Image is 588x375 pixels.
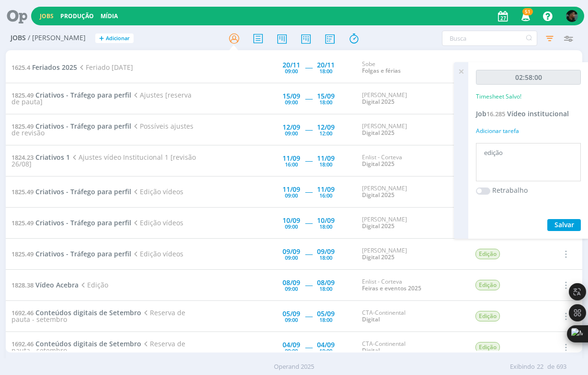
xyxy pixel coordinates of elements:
span: 1825.49 [11,250,34,258]
span: Criativos - Tráfego para perfil [35,218,131,227]
span: ----- [305,342,312,352]
span: 1825.49 [11,187,34,196]
div: 12:00 [319,131,332,136]
span: 1824.23 [11,153,34,162]
span: + [99,33,104,44]
span: 1692.46 [11,340,34,348]
img: K [566,10,578,22]
p: Timesheet Salvo! [476,92,521,101]
div: [PERSON_NAME] [362,92,461,106]
div: 18:00 [319,68,332,74]
span: Vídeo Acebra [35,280,79,289]
div: 16:00 [319,193,332,198]
button: Jobs [37,12,57,20]
a: 1625.4Feriados 2025 [11,63,77,72]
span: 1825.49 [11,122,34,131]
div: 18:00 [319,224,332,229]
span: Criativos - Tráfego para perfil [35,249,131,258]
div: 18:00 [319,348,332,353]
div: [PERSON_NAME] [362,216,461,230]
div: 09/09 [283,248,300,255]
span: 1825.49 [11,219,34,227]
a: 1824.23Criativos 1 [11,153,70,162]
div: 18:00 [319,162,332,167]
div: 11/09 [317,186,335,193]
a: 1828.38Vídeo Acebra [11,280,79,289]
a: Produção [60,12,94,20]
span: 16.285 [486,110,505,118]
a: Mídia [101,12,118,20]
a: 1825.49Criativos - Tráfego para perfil [11,187,131,196]
span: Criativos - Tráfego para perfil [35,187,131,196]
span: Reserva de pauta - setembro [11,339,185,355]
div: 09/09 [317,248,335,255]
div: 09:00 [285,224,298,229]
span: 51 [522,8,533,15]
div: [PERSON_NAME] [362,123,461,137]
button: +Adicionar [95,33,134,44]
div: 15/09 [317,93,335,99]
div: 18:00 [319,317,332,322]
span: ----- [305,311,312,320]
a: 1692.46Conteúdos digitais de Setembro [11,308,141,317]
div: 04/09 [317,342,335,348]
div: [PERSON_NAME] [362,247,461,261]
button: 51 [515,8,535,25]
div: 20/11 [317,62,335,68]
span: Edição vídeos [131,187,183,196]
span: Criativos - Tráfego para perfil [35,121,131,131]
div: Enlist - Corteva [362,278,461,292]
button: K [565,8,578,24]
div: 09:00 [285,193,298,198]
a: Feiras e eventos 2025 [362,284,421,292]
span: Edição [475,311,500,321]
span: Conteúdos digitais de Setembro [35,308,141,317]
div: 18:00 [319,255,332,260]
button: Mídia [98,12,121,20]
a: Digital 2025 [362,129,395,137]
div: 08/09 [283,279,300,286]
div: CTA-Continental [362,341,461,354]
a: Digital 2025 [362,191,395,199]
a: 1825.49Criativos - Tráfego para perfil [11,90,131,99]
div: 09:00 [285,99,298,105]
a: Digital 2025 [362,160,395,168]
span: 1828.38 [11,281,34,289]
span: Salvar [554,220,574,229]
span: 22 [537,362,543,372]
span: ----- [305,94,312,103]
span: ----- [305,280,312,289]
span: ----- [305,218,312,227]
a: Job16.285Vídeo institucional [476,109,569,118]
div: Sobe [362,61,461,75]
div: 10/09 [317,217,335,224]
div: 11/09 [283,186,300,193]
a: Folgas e férias [362,66,401,75]
a: Digital 2025 [362,98,395,106]
input: Busca [442,31,537,46]
div: 15/09 [283,93,300,99]
span: Conteúdos digitais de Setembro [35,339,141,348]
a: Digital 2025 [362,222,395,230]
span: Reserva de pauta - setembro [11,308,185,324]
span: Feriados 2025 [32,63,77,72]
div: 09:00 [285,255,298,260]
span: ----- [305,156,312,165]
a: Digital [362,315,380,323]
span: de [547,362,554,372]
div: 10/09 [283,217,300,224]
span: 1625.4 [11,63,30,72]
a: 1825.49Criativos - Tráfego para perfil [11,249,131,258]
span: ----- [305,187,312,196]
div: Enlist - Corteva [362,154,461,168]
span: / [PERSON_NAME] [28,34,86,42]
a: Jobs [40,12,54,20]
span: 1825.49 [11,91,34,99]
a: 1825.49Criativos - Tráfego para perfil [11,121,131,131]
div: 18:00 [319,99,332,105]
div: 09:00 [285,348,298,353]
div: 09:00 [285,131,298,136]
div: 20/11 [283,62,300,68]
span: 693 [556,362,566,372]
span: Edição [475,280,500,290]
